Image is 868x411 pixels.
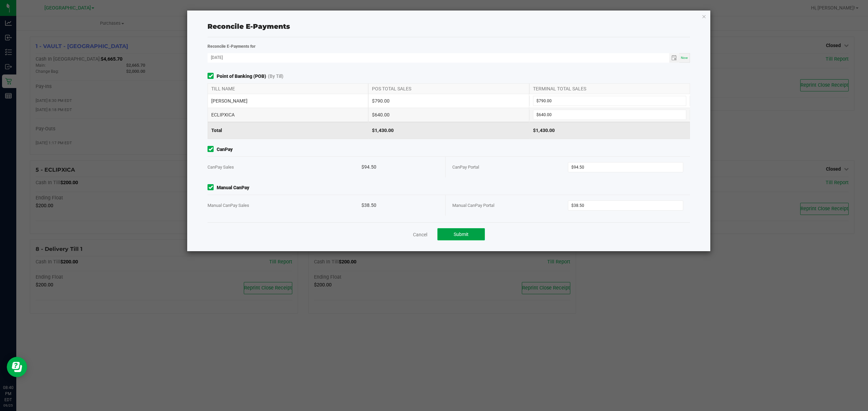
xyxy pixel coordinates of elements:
[208,84,368,94] div: TILL NAME
[217,184,249,191] strong: Manual CanPay
[217,146,233,153] strong: CanPay
[681,56,688,60] span: Now
[452,203,494,208] span: Manual CanPay Portal
[208,184,217,191] form-toggle: Include in reconciliation
[529,122,690,139] div: $1,430.00
[208,44,256,49] strong: Reconcile E-Payments for
[529,84,690,94] div: TERMINAL TOTAL SALES
[208,122,368,139] div: Total
[208,53,669,62] input: Date
[208,21,690,31] div: Reconcile E-Payments
[208,94,368,108] div: [PERSON_NAME]
[208,73,217,80] form-toggle: Include in reconciliation
[454,232,469,237] span: Submit
[368,122,529,139] div: $1,430.00
[361,157,438,177] div: $94.50
[208,146,217,153] form-toggle: Include in reconciliation
[368,94,529,108] div: $790.00
[7,357,27,377] iframe: Resource center
[669,53,679,63] span: Toggle calendar
[368,84,529,94] div: POS TOTAL SALES
[413,231,427,238] a: Cancel
[368,108,529,122] div: $640.00
[361,195,438,216] div: $38.50
[217,73,266,80] strong: Point of Banking (POB)
[452,165,479,170] span: CanPay Portal
[208,203,249,208] span: Manual CanPay Sales
[437,228,485,240] button: Submit
[208,108,368,122] div: ECLIPXICA
[268,73,283,80] span: (By Till)
[208,165,234,170] span: CanPay Sales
